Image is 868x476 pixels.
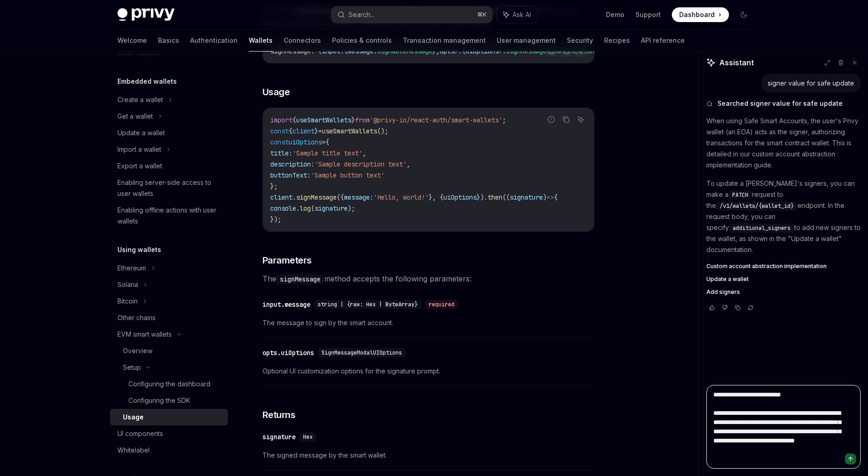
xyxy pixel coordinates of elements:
[326,138,329,146] span: {
[289,127,292,135] span: {
[110,202,228,229] a: Enabling offline actions with user wallets
[262,432,296,442] div: signature
[318,301,418,308] span: string | {raw: Hex | ByteArray}
[117,445,150,456] div: Whitelabel
[262,300,310,309] div: input.message
[117,94,163,105] div: Create a wallet
[289,138,322,146] span: uiOptions
[706,263,827,270] span: Custom account abstraction implementation
[292,116,296,124] span: {
[123,362,141,373] div: Setup
[719,57,754,68] span: Assistant
[117,8,175,21] img: dark logo
[604,29,630,52] a: Recipes
[284,29,321,52] a: Connectors
[337,193,344,201] span: ({
[720,202,794,210] span: /v1/wallets/{wallet_id}
[110,343,228,359] a: Overview
[349,9,374,20] div: Search...
[706,288,740,296] span: Add signers
[733,224,791,232] span: additional_signers
[706,263,861,270] a: Custom account abstraction implementation
[502,193,510,201] span: ((
[554,193,558,201] span: {
[117,111,153,122] div: Get a wallet
[567,29,593,52] a: Security
[262,86,290,98] span: Usage
[351,116,355,124] span: }
[497,29,556,52] a: User management
[117,29,147,52] a: Welcome
[110,376,228,392] a: Configuring the dashboard
[344,193,373,201] span: message:
[128,379,210,390] div: Configuring the dashboard
[110,158,228,174] a: Export a wallet
[322,127,377,135] span: useSmartWallets
[117,161,162,172] div: Export a wallet
[429,193,443,201] span: }, {
[296,193,337,201] span: signMessage
[276,274,324,284] code: signMessage
[355,116,370,124] span: from
[190,29,238,52] a: Authentication
[706,115,861,171] p: When using Safe Smart Accounts, the user's Privy wallet (an EOA) acts as the signer, authorizing ...
[425,300,458,309] div: required
[502,116,506,124] span: ;
[315,127,318,135] span: }
[477,11,487,18] span: ⌘ K
[110,409,228,425] a: Usage
[373,193,429,201] span: 'Hello, world!'
[547,193,554,201] span: =>
[477,193,488,201] span: }).
[117,279,138,290] div: Solana
[560,114,572,126] button: Copy the contents from the code block
[270,193,292,201] span: client
[321,349,402,356] span: SignMessageModalUIOptions
[545,114,557,126] button: Report incorrect code
[117,312,156,323] div: Other chains
[270,116,292,124] span: import
[348,204,355,212] span: );
[128,395,190,406] div: Configuring the SDK
[510,193,543,201] span: signature
[262,348,314,357] div: opts.uiOptions
[117,428,163,439] div: UI components
[332,29,392,52] a: Policies & controls
[407,160,410,168] span: ,
[322,138,326,146] span: =
[117,177,222,199] div: Enabling server-side access to user wallets
[117,127,165,138] div: Update a wallet
[300,204,311,212] span: log
[672,7,729,22] a: Dashboard
[497,6,537,23] button: Ask AI
[717,99,843,108] span: Searched signer value for safe update
[270,182,278,190] span: };
[158,29,179,52] a: Basics
[706,288,861,296] a: Add signers
[706,178,861,255] p: To update a [PERSON_NAME]'s signers, you can make a request to the endpoint. In the request body,...
[123,345,152,356] div: Overview
[117,76,177,87] h5: Embedded wallets
[262,317,594,328] span: The message to sign by the smart account.
[110,392,228,409] a: Configuring the SDK
[249,29,273,52] a: Wallets
[732,191,748,199] span: PATCH
[403,29,486,52] a: Transaction management
[117,205,222,227] div: Enabling offline actions with user wallets
[270,204,296,212] span: console
[575,114,587,126] button: Ask AI
[845,453,856,465] button: Send message
[117,329,172,340] div: EVM smart wallets
[262,450,594,461] span: The signed message by the smart wallet.
[315,204,348,212] span: signature
[736,7,751,22] button: Toggle dark mode
[270,215,281,224] span: });
[606,10,624,19] a: Demo
[270,127,289,135] span: const
[110,310,228,326] a: Other chains
[311,171,384,179] span: 'Sample button text'
[110,125,228,141] a: Update a wallet
[679,10,715,19] span: Dashboard
[331,6,492,23] button: Search...⌘K
[262,254,312,267] span: Parameters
